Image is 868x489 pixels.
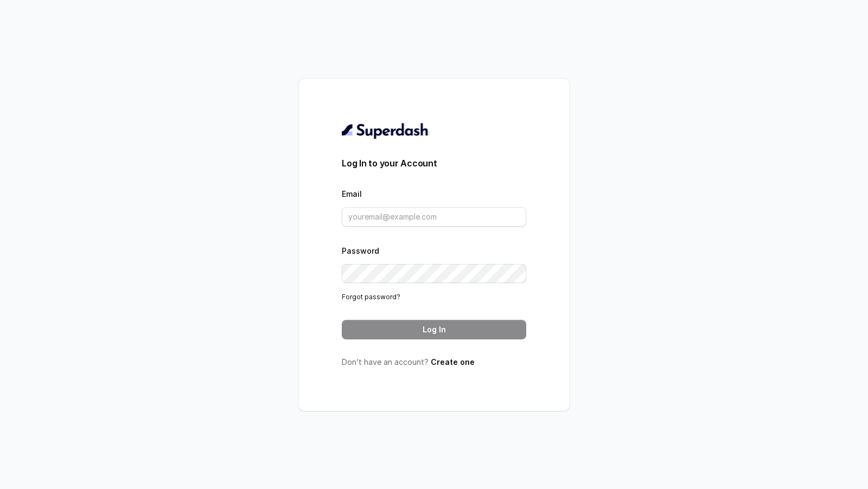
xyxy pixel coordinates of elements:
[342,157,526,170] h3: Log In to your Account
[342,207,526,227] input: youremail@example.com
[342,122,429,139] img: light.svg
[342,246,379,255] label: Password
[342,293,400,301] a: Forgot password?
[342,357,526,368] p: Don’t have an account?
[431,357,475,366] a: Create one
[342,320,526,339] button: Log In
[342,189,362,198] label: Email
